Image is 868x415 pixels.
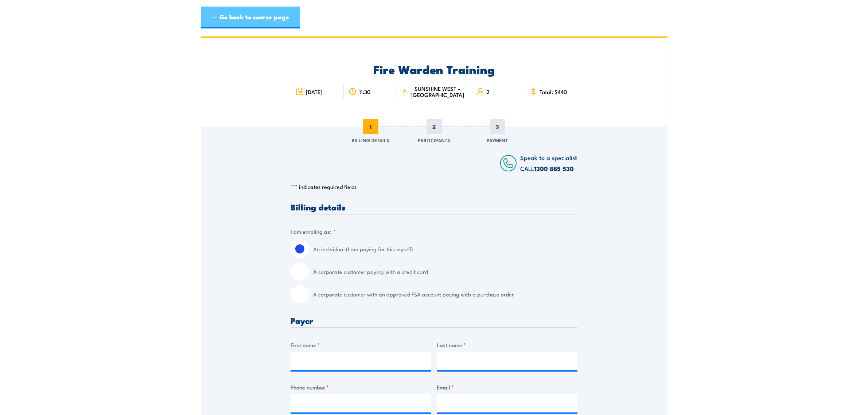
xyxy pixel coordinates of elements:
span: SUNSHINE WEST - [GEOGRAPHIC_DATA] [409,85,466,98]
a: 1300 885 530 [534,164,574,173]
label: A corporate customer with an approved FSA account paying with a purchase order [313,285,577,303]
span: 11:30 [359,89,370,95]
h2: Fire Warden Training [291,64,577,74]
span: Speak to a specialist CALL [521,153,577,173]
span: [DATE] [306,89,323,95]
legend: I am enroling as: [291,227,336,236]
p: " " indicates required fields [291,183,577,190]
span: Payment [487,136,508,144]
label: Email [437,383,578,391]
span: 3 [490,119,505,134]
h3: Payer [291,316,577,325]
span: 1 [363,119,378,134]
span: 2 [427,119,442,134]
label: Last name [437,341,578,349]
span: 2 [487,89,490,95]
label: Phone number [291,383,431,391]
h3: Billing details [291,203,577,211]
span: Participants [418,136,450,144]
label: An individual (I am paying for this myself) [313,240,577,258]
a: ← Go back to course page [201,7,300,28]
span: Total: $440 [540,89,567,95]
label: A corporate customer paying with a credit card [313,263,577,281]
label: First name [291,341,431,349]
span: Billing Details [352,136,389,144]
